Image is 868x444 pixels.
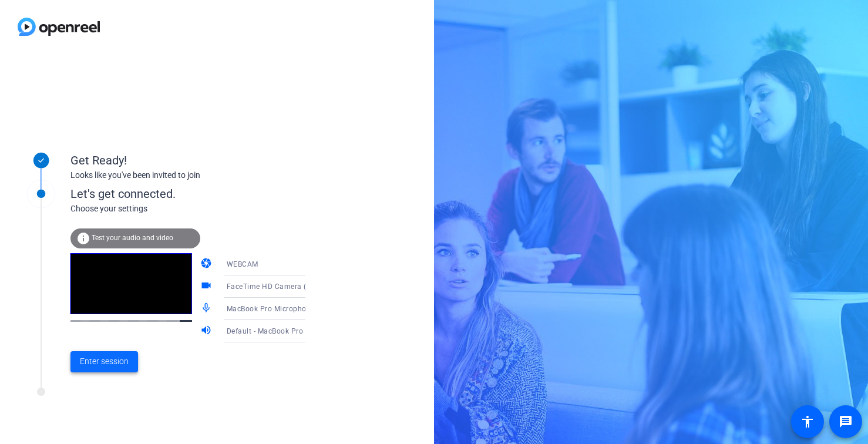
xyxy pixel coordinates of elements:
[80,355,129,368] span: Enter session
[800,415,815,429] mat-icon: accessibility
[227,326,368,335] span: Default - MacBook Pro Speakers (Built-in)
[200,280,214,294] mat-icon: videocam
[200,324,214,338] mat-icon: volume_up
[76,231,90,245] mat-icon: info
[70,152,305,169] div: Get Ready!
[227,281,352,291] span: FaceTime HD Camera (D288:[DATE])
[70,351,138,372] button: Enter session
[839,415,853,429] mat-icon: message
[227,304,346,313] span: MacBook Pro Microphone (Built-in)
[70,185,329,203] div: Let's get connected.
[70,203,329,215] div: Choose your settings
[92,234,173,242] span: Test your audio and video
[200,302,214,316] mat-icon: mic_none
[227,260,258,268] span: WEBCAM
[70,169,305,181] div: Looks like you've been invited to join
[200,257,214,271] mat-icon: camera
